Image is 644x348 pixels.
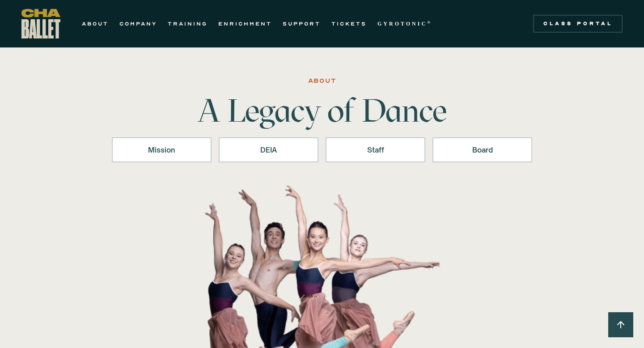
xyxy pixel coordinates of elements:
a: GYROTONIC® [377,18,432,29]
a: DEIA [219,137,318,162]
sup: ® [427,20,432,25]
a: Class Portal [533,15,623,33]
a: COMPANY [119,18,157,29]
h1: A Legacy of Dance [182,94,462,127]
a: home [21,9,60,38]
a: ABOUT [82,18,109,29]
div: Staff [337,144,414,155]
div: DEIA [230,144,307,155]
a: SUPPORT [283,18,321,29]
div: Board [444,144,521,155]
div: ABOUT [308,76,336,86]
a: ENRICHMENT [218,18,272,29]
strong: GYROTONIC [377,21,427,27]
a: Mission [112,137,212,162]
a: TRAINING [168,18,208,29]
a: Board [432,137,532,162]
div: Mission [123,144,200,155]
a: Staff [326,137,425,162]
div: Class Portal [538,20,617,27]
a: TICKETS [331,18,367,29]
